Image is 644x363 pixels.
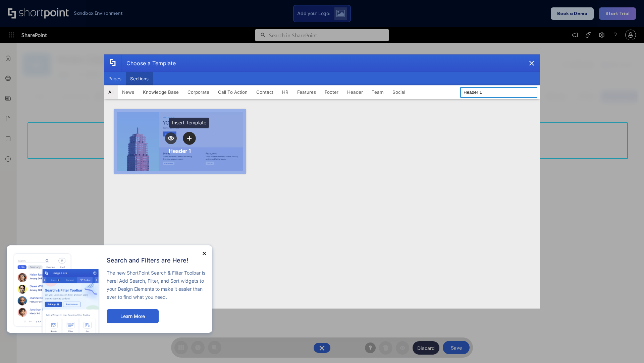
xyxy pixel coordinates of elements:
[610,331,644,363] iframe: Chat Widget
[343,85,367,99] button: Header
[13,252,100,333] img: new feature image
[320,85,343,99] button: Footer
[107,257,206,264] h2: Search and Filters are Here!
[278,85,293,99] button: HR
[460,87,537,98] input: Search
[118,85,139,99] button: News
[126,72,153,85] button: Sections
[107,269,206,301] p: The new ShortPoint Search & Filter Toolbar is here! Add Search, Filter, and Sort widgets to your ...
[139,85,183,99] button: Knowledge Base
[121,55,176,72] div: Choose a Template
[104,85,118,99] button: All
[107,309,159,323] button: Learn More
[183,85,214,99] button: Corporate
[169,148,191,154] div: Header 1
[104,72,126,85] button: Pages
[214,85,252,99] button: Call To Action
[367,85,388,99] button: Team
[388,85,410,99] button: Social
[293,85,320,99] button: Features
[104,54,540,309] div: template selector
[252,85,278,99] button: Contact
